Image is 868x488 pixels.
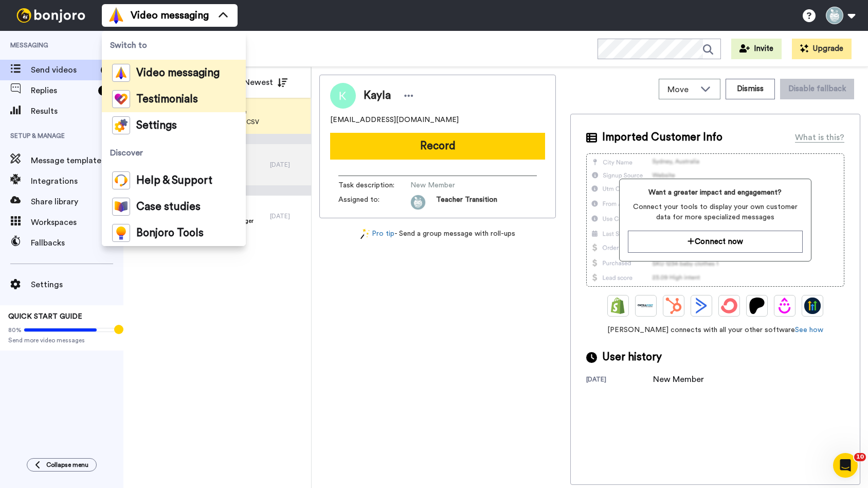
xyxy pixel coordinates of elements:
button: Newest [236,72,295,93]
span: QUICK START GUIDE [8,313,82,320]
span: Collapse menu [46,461,88,469]
a: Video messaging [102,60,246,86]
span: Share library [31,196,123,208]
img: 927496de-ce81-430b-ac19-176cfe49b87d-1684406886.jpg [410,195,426,210]
span: Results [31,105,123,117]
div: 2 [101,65,113,75]
span: Move [667,83,695,96]
span: Assigned to: [338,195,410,210]
img: help-and-support-colored.svg [112,171,130,189]
a: See how [795,326,823,334]
span: 10 [854,453,866,461]
span: Settings [136,120,177,131]
img: GoHighLevel [804,298,821,314]
div: 18 [98,85,113,96]
span: User history [602,350,662,365]
div: What is this? [795,131,844,144]
a: Testimonials [102,86,246,112]
img: Shopify [610,298,626,314]
span: Testimonials [136,94,198,104]
img: settings-colored.svg [112,116,130,134]
span: Imported Customer Info [602,130,722,145]
span: New Member [410,180,508,190]
span: Teacher Transition [436,195,497,210]
span: [PERSON_NAME] connects with all your other software [586,325,844,335]
span: Fallbacks [31,237,123,249]
a: Pro tip [360,229,394,239]
span: Switch to [102,31,246,60]
a: Settings [102,112,246,138]
img: vm-color.svg [112,64,130,82]
img: bj-tools-colored.svg [112,224,130,242]
button: Record [330,133,545,160]
button: Upgrade [792,39,852,59]
span: Want a greater impact and engagement? [628,187,803,198]
img: Hubspot [665,298,682,314]
span: Bonjoro Tools [136,228,204,238]
iframe: Intercom live chat [833,453,858,478]
span: Kayla [364,88,391,103]
span: Integrations [31,175,123,187]
img: magic-wand.svg [360,229,370,239]
img: Patreon [749,298,765,314]
span: Settings [31,278,123,291]
span: [EMAIL_ADDRESS][DOMAIN_NAME] [330,115,459,125]
img: bj-logo-header-white.svg [12,8,89,23]
span: 80% [8,326,22,334]
a: Bonjoro Tools [102,220,246,246]
button: Dismiss [726,79,775,99]
span: Task description : [338,180,410,190]
div: [DATE] [586,375,653,386]
img: Image of Kayla [330,83,356,109]
span: Message template [31,154,123,167]
a: Case studies [102,194,246,220]
span: Replies [31,84,94,97]
div: [DATE] [270,161,306,169]
span: Workspaces [31,216,123,229]
img: ConvertKit [721,298,737,314]
span: Connect your tools to display your own customer data for more specialized messages [628,202,803,222]
button: Disable fallback [780,79,854,99]
img: vm-color.svg [108,7,124,24]
span: Help & Support [136,176,212,186]
div: [DATE] [270,212,306,220]
span: Video messaging [131,8,209,23]
button: Invite [731,39,782,59]
div: New Member [653,373,704,386]
button: Connect now [628,231,803,253]
span: Send videos [31,64,97,76]
div: - Send a group message with roll-ups [319,229,556,239]
img: Ontraport [638,298,654,314]
span: Case studies [136,202,201,212]
span: Discover [102,138,246,167]
button: Collapse menu [27,458,97,472]
img: ActiveCampaign [693,298,710,314]
img: Drip [776,298,793,314]
span: Send more video messages [8,336,115,344]
div: Tooltip anchor [114,325,123,334]
img: case-study-colored.svg [112,198,130,216]
img: tm-color.svg [112,90,130,108]
a: Help & Support [102,167,246,194]
span: Video messaging [136,68,220,78]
